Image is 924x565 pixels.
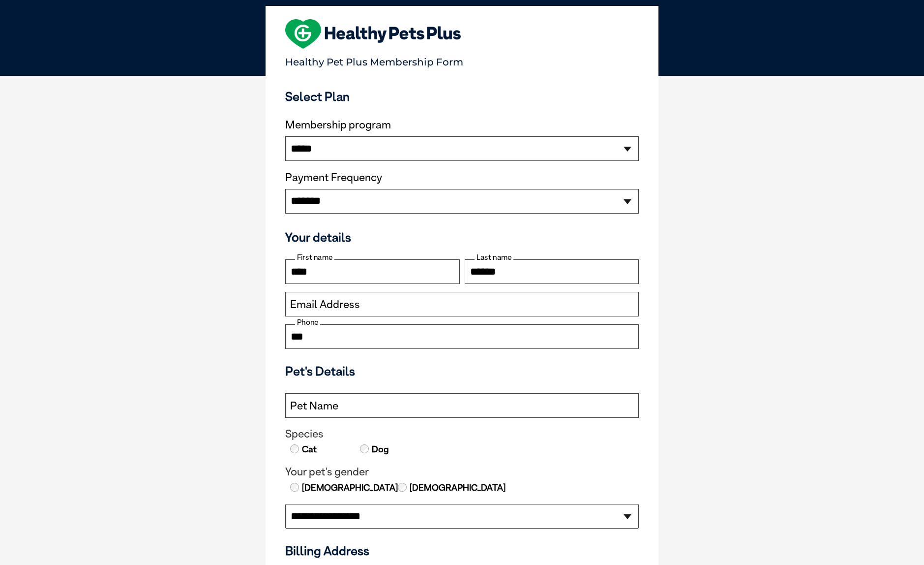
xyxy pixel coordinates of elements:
h3: Select Plan [285,89,639,104]
label: Dog [371,443,389,456]
h3: Pet's Details [281,364,643,378]
label: Last name [475,253,513,262]
p: Healthy Pet Plus Membership Form [285,52,639,68]
h3: Billing Address [285,543,639,558]
img: heart-shape-hpp-logo-large.png [285,19,461,49]
legend: Your pet's gender [285,466,639,478]
legend: Species [285,428,639,440]
label: Payment Frequency [285,171,382,184]
label: [DEMOGRAPHIC_DATA] [301,481,398,494]
label: First name [295,253,334,262]
label: Membership program [285,119,639,131]
label: Email Address [290,298,360,311]
label: Cat [301,443,317,456]
h3: Your details [285,230,639,245]
label: Phone [295,318,320,327]
label: [DEMOGRAPHIC_DATA] [409,481,506,494]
